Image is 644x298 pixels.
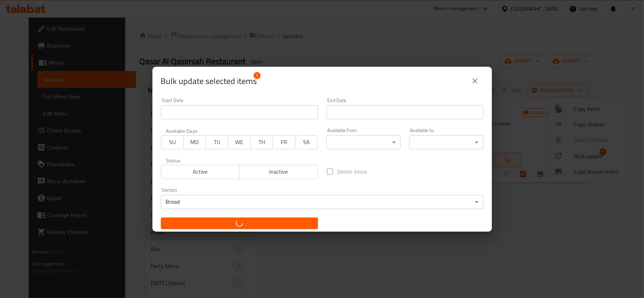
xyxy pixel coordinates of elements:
[205,135,228,149] button: TU
[254,137,270,147] span: TH
[239,165,318,179] button: Inactive
[409,135,483,149] div: ​
[161,195,483,209] div: Bread
[186,137,203,147] span: MO
[228,135,250,149] button: WE
[254,72,261,79] span: 1
[276,137,292,147] span: FR
[273,135,295,149] button: FR
[250,135,273,149] button: TH
[164,167,237,177] span: Active
[337,167,367,176] span: Delete items
[231,137,248,147] span: WE
[164,137,181,147] span: SU
[209,137,225,147] span: TU
[161,165,240,179] button: Active
[242,167,315,177] span: Inactive
[466,72,483,89] button: close
[326,135,401,149] div: ​
[295,135,318,149] button: SA
[161,76,257,87] span: Selected items count
[161,135,184,149] button: SU
[183,135,206,149] button: MO
[298,137,315,147] span: SA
